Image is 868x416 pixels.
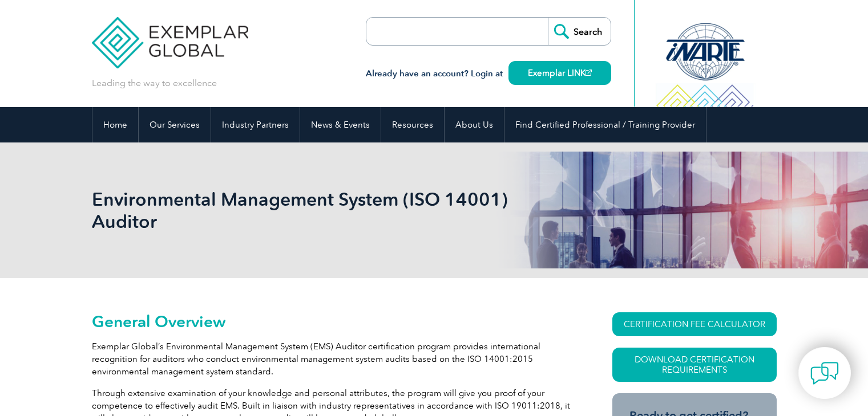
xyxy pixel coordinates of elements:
h1: Environmental Management System (ISO 14001) Auditor [92,188,530,233]
input: Search [548,18,611,45]
a: CERTIFICATION FEE CALCULATOR [612,312,777,336]
a: Industry Partners [211,107,300,142]
img: open_square.png [586,70,592,76]
a: Resources [381,107,444,142]
a: News & Events [300,107,381,142]
a: Find Certified Professional / Training Provider [504,107,706,142]
a: Download Certification Requirements [612,348,777,382]
a: Home [92,107,138,142]
p: Exemplar Global’s Environmental Management System (EMS) Auditor certification program provides in... [92,340,571,378]
p: Leading the way to excellence [92,77,217,89]
a: Exemplar LINK [508,61,611,85]
img: contact-chat.png [810,359,839,388]
h3: Already have an account? Login at [366,67,611,81]
h2: General Overview [92,312,571,331]
a: Our Services [139,107,211,142]
a: About Us [445,107,504,142]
